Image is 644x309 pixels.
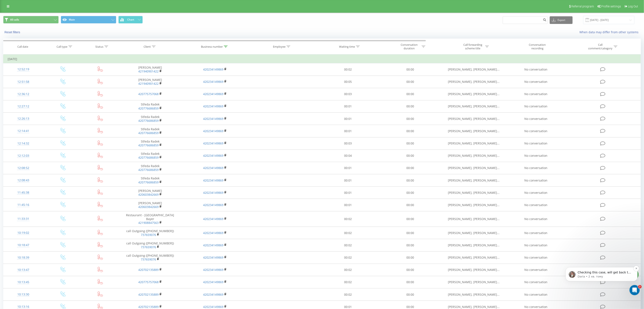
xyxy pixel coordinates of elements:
[118,113,183,125] td: Středa Radek
[448,166,500,170] span: [PERSON_NAME], [PERSON_NAME]...
[379,174,442,187] td: 00:00
[138,131,159,135] a: 420776686859
[18,25,73,29] p: Message from Daria, sent 2 хв. тому
[448,243,500,247] span: [PERSON_NAME], [PERSON_NAME]...
[379,211,442,227] td: 00:00
[317,276,379,288] td: 00:02
[74,16,80,21] button: Dismiss notification
[317,150,379,162] td: 00:04
[317,227,379,239] td: 00:02
[203,280,223,284] a: 420234149869
[525,292,548,297] span: No conversation
[317,76,379,88] td: 00:05
[17,45,28,48] div: Call date
[203,80,223,84] a: 420234149869
[203,154,223,158] a: 420234149869
[8,65,39,73] div: 12:52:19
[118,251,183,264] td: call Outgoing ([PHONE_NUMBER])
[118,125,183,137] td: Středa Radek
[118,187,183,199] td: [PERSON_NAME]
[118,211,183,227] td: Restaurant - [GEOGRAPHIC_DATA] Bayer
[379,125,442,137] td: 00:00
[379,251,442,264] td: 00:00
[379,162,442,174] td: 00:00
[138,180,159,184] a: 420776686859
[559,250,644,298] iframe: Intercom notifications повідомлення
[8,164,39,172] div: 12:08:52
[3,30,22,34] button: Reset filters
[203,141,223,145] a: 420234149869
[138,193,159,197] a: 420603842669
[8,127,39,135] div: 12:14:41
[525,268,548,272] span: No conversation
[525,104,548,108] span: No conversation
[448,117,500,121] span: [PERSON_NAME], [PERSON_NAME]...
[8,176,39,184] div: 12:08:43
[317,88,379,100] td: 00:03
[10,21,16,28] img: Profile image for Daria
[379,88,442,100] td: 00:00
[317,113,379,125] td: 00:01
[379,76,442,88] td: 00:00
[203,255,223,259] a: 420234149869
[8,254,39,262] div: 10:18:39
[138,155,159,159] a: 420776686859
[580,30,641,34] a: When data may differ from other systems
[317,251,379,264] td: 00:02
[638,285,642,288] span: 2
[141,245,156,249] a: 737659076
[10,18,19,21] span: All calls
[203,243,223,247] a: 420234149869
[118,227,183,239] td: call Outgoing ([PHONE_NUMBER])
[138,280,159,284] a: 420775757068
[118,150,183,162] td: Středa Radek
[203,191,223,195] a: 420234149869
[8,152,39,160] div: 12:12:03
[317,137,379,150] td: 00:03
[203,104,223,108] a: 420234149869
[379,199,442,211] td: 00:00
[550,16,573,24] button: Export
[201,45,223,48] div: Business number
[525,231,548,235] span: No conversation
[118,63,183,76] td: [PERSON_NAME]
[379,264,442,276] td: 00:00
[379,150,442,162] td: 00:00
[118,16,143,24] button: Chart
[525,178,548,182] span: No conversation
[379,137,442,150] td: 00:00
[138,92,159,96] a: 420775757068
[8,78,39,86] div: 12:51:58
[317,288,379,301] td: 00:02
[138,168,159,172] a: 420776686859
[203,166,223,170] a: 420234149869
[138,292,159,297] a: 420702135889
[118,199,183,211] td: [PERSON_NAME]
[8,102,39,111] div: 12:27:12
[317,162,379,174] td: 00:01
[525,243,548,247] span: No conversation
[503,16,548,24] input: Search by number
[448,154,500,158] span: [PERSON_NAME], [PERSON_NAME]...
[525,305,548,309] span: No conversation
[138,119,159,123] a: 420776686859
[448,191,500,195] span: [PERSON_NAME], [PERSON_NAME]...
[118,100,183,112] td: Středa Radek
[8,201,39,209] div: 11:45:16
[448,203,500,207] span: [PERSON_NAME], [PERSON_NAME]...
[3,55,641,63] td: [DATE]
[317,125,379,137] td: 00:01
[144,45,151,48] div: Client
[448,217,500,221] span: [PERSON_NAME], [PERSON_NAME]...
[138,205,159,209] a: 420603842669
[203,231,223,235] a: 420234149869
[379,239,442,251] td: 00:00
[398,43,421,50] div: Conversation duration
[138,106,159,110] a: 420776686859
[203,129,223,133] a: 420234149869
[525,191,548,195] span: No conversation
[525,67,548,71] span: No conversation
[525,80,548,84] span: No conversation
[317,187,379,199] td: 00:01
[525,141,548,145] span: No conversation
